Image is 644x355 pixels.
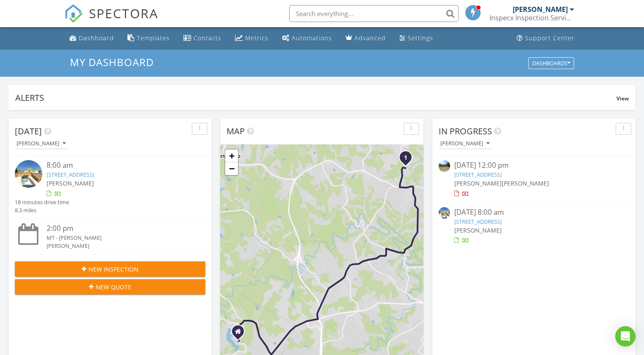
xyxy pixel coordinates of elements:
a: [DATE] 12:00 pm [STREET_ADDRESS] [PERSON_NAME][PERSON_NAME] [439,160,629,198]
div: [DATE] 12:00 pm [454,160,613,171]
a: [STREET_ADDRESS] [47,171,94,178]
a: [STREET_ADDRESS] [454,218,502,225]
a: Settings [396,31,437,46]
a: Support Center [513,31,578,46]
button: [PERSON_NAME] [439,138,491,150]
a: Automations (Basic) [279,31,335,46]
span: View [616,95,629,102]
a: Advanced [342,31,389,46]
span: [PERSON_NAME] [502,179,549,187]
div: 8.3 miles [15,206,69,214]
img: 9369968%2Fcover_photos%2Fhd42Clmxt42bkvNQfWLp%2Fsmall.jpeg [439,160,450,172]
div: Alerts [15,92,616,103]
div: [PERSON_NAME] [47,242,190,250]
span: [DATE] [15,125,42,137]
div: Open Intercom Messenger [615,326,636,347]
div: Contacts [193,34,221,42]
div: 614 Bonair Cir, Lynchburg, VA 24503 [406,157,411,162]
span: [PERSON_NAME] [454,179,502,187]
a: [DATE] 8:00 am [STREET_ADDRESS] [PERSON_NAME] [439,207,629,245]
div: MT - [PERSON_NAME] [47,234,190,242]
a: Templates [124,31,173,46]
span: [PERSON_NAME] [454,226,502,234]
img: streetview [439,207,450,219]
div: Support Center [525,34,575,42]
div: Automations [292,34,332,42]
div: [PERSON_NAME] [17,141,66,147]
img: The Best Home Inspection Software - Spectora [64,4,83,23]
button: New Quote [15,279,205,294]
a: Zoom in [225,150,238,162]
span: SPECTORA [89,4,158,22]
div: 18 minutes drive time [15,198,69,206]
span: Map [227,125,245,137]
input: Search everything... [289,5,459,22]
div: Templates [137,34,170,42]
a: Contacts [180,31,225,46]
span: In Progress [439,125,492,137]
img: streetview [15,160,42,188]
div: Advanced [354,34,386,42]
span: [PERSON_NAME] [47,179,94,187]
a: [STREET_ADDRESS] [454,171,502,178]
a: 8:00 am [STREET_ADDRESS] [PERSON_NAME] 18 minutes drive time 8.3 miles [15,160,205,214]
div: 405 Lake Vista DR, Forest VA 24551 [238,331,243,336]
button: New Inspection [15,261,205,277]
div: Settings [408,34,433,42]
span: New Inspection [88,265,138,274]
div: Dashboard [79,34,114,42]
div: [DATE] 8:00 am [454,207,613,218]
span: New Quote [96,283,131,291]
a: Dashboard [66,31,117,46]
div: Inspecx Inspection Services [489,14,574,22]
i: 1 [404,155,407,161]
span: My Dashboard [70,55,154,69]
a: Zoom out [225,162,238,175]
button: [PERSON_NAME] [15,138,67,150]
a: Metrics [232,31,272,46]
div: [PERSON_NAME] [440,141,489,147]
div: [PERSON_NAME] [513,5,568,14]
div: 8:00 am [47,160,190,171]
div: Dashboards [532,60,570,66]
div: 2:00 pm [47,223,190,234]
button: Dashboards [528,57,574,69]
div: Metrics [245,34,268,42]
a: SPECTORA [64,11,158,29]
